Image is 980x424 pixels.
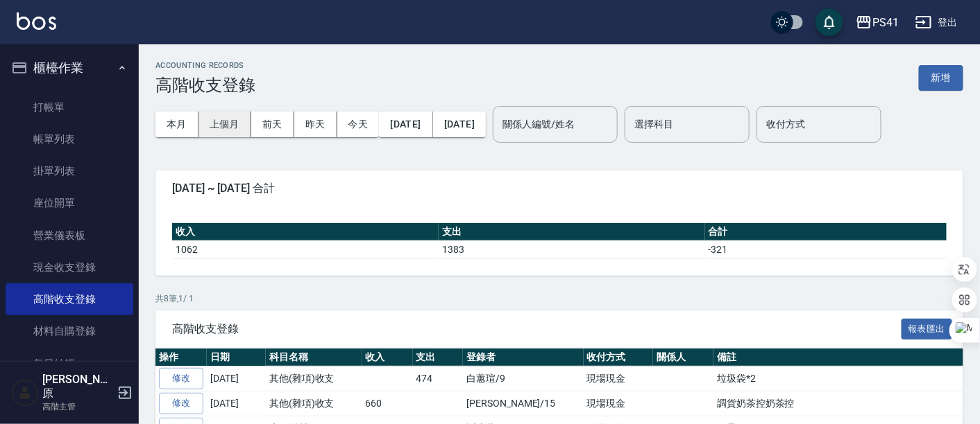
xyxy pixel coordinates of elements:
[266,348,362,366] th: 科目名稱
[6,283,133,315] a: 高階收支登錄
[207,366,266,391] td: [DATE]
[6,315,133,347] a: 材料自購登錄
[6,220,133,251] a: 營業儀表板
[439,223,705,241] th: 支出
[463,391,583,416] td: [PERSON_NAME]/15
[17,12,56,30] img: Logo
[155,61,255,70] h2: ACCOUNTING RECORDS
[413,348,464,366] th: 支出
[159,393,203,414] a: 修改
[207,348,266,366] th: 日期
[850,8,904,37] button: PS41
[463,366,583,391] td: 白蕙瑄/9
[433,112,486,137] button: [DATE]
[42,400,113,413] p: 高階主管
[6,123,133,155] a: 帳單列表
[266,366,362,391] td: 其他(雜項)收支
[872,14,899,31] div: PS41
[584,366,654,391] td: 現場現金
[439,240,705,258] td: 1383
[159,368,203,389] a: 修改
[362,348,413,366] th: 收入
[11,379,39,407] img: Person
[816,8,843,36] button: save
[337,112,380,137] button: 今天
[172,322,902,336] span: 高階收支登錄
[6,50,133,86] button: 櫃檯作業
[42,373,113,400] h5: [PERSON_NAME]原
[362,391,413,416] td: 660
[6,187,133,219] a: 座位開單
[172,223,439,241] th: 收入
[705,240,947,258] td: -321
[6,348,133,380] a: 每日結帳
[207,391,266,416] td: [DATE]
[902,319,953,340] button: 報表匯出
[919,65,963,91] button: 新增
[6,251,133,283] a: 現金收支登錄
[6,155,133,187] a: 掛單列表
[294,112,337,137] button: 昨天
[584,391,654,416] td: 現場現金
[379,112,432,137] button: [DATE]
[463,348,583,366] th: 登錄者
[172,240,439,258] td: 1062
[155,76,255,95] h3: 高階收支登錄
[910,10,963,35] button: 登出
[266,391,362,416] td: 其他(雜項)收支
[155,292,963,305] p: 共 8 筆, 1 / 1
[919,71,963,84] a: 新增
[172,182,947,195] span: [DATE] ~ [DATE] 合計
[155,112,198,137] button: 本月
[584,348,654,366] th: 收付方式
[413,366,464,391] td: 474
[902,321,953,335] a: 報表匯出
[6,91,133,123] a: 打帳單
[251,112,294,137] button: 前天
[198,112,251,137] button: 上個月
[705,223,947,241] th: 合計
[155,348,207,366] th: 操作
[653,348,713,366] th: 關係人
